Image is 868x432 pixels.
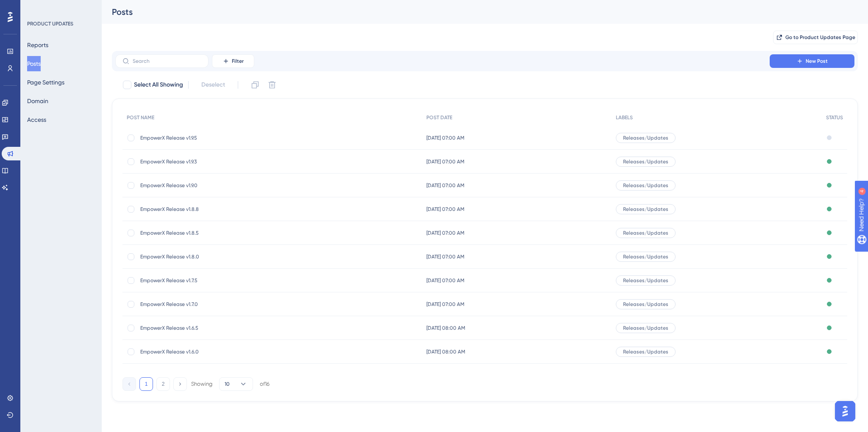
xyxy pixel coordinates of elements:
div: Posts [112,6,837,18]
span: New Post [806,58,828,65]
span: Deselect [201,80,225,90]
button: Go to Product Updates Page [773,31,858,44]
span: Go to Product Updates Page [785,34,855,41]
span: Releases/Updates [623,277,668,284]
button: Posts [27,56,41,71]
span: POST DATE [426,114,452,121]
button: Access [27,112,46,127]
span: Need Help? [20,2,53,12]
span: Releases/Updates [623,325,668,331]
span: Releases/Updates [623,301,668,308]
button: Domain [27,93,48,109]
span: [DATE] 08:00 AM [426,348,465,355]
span: [DATE] 07:00 AM [426,253,465,260]
span: EmpowerX Release v1.6.5 [140,325,276,331]
span: LABELS [616,114,633,121]
iframe: UserGuiding AI Assistant Launcher [832,398,858,424]
span: Releases/Updates [623,348,668,355]
span: STATUS [826,114,843,121]
button: 2 [156,377,170,391]
span: EmpowerX Release v1.6.0 [140,348,276,355]
span: EmpowerX Release v1.8.8 [140,206,276,213]
div: PRODUCT UPDATES [27,20,73,27]
span: [DATE] 07:00 AM [426,206,465,213]
span: EmpowerX Release v1.9.3 [140,158,276,165]
span: [DATE] 07:00 AM [426,158,465,165]
button: New Post [770,54,854,68]
span: Releases/Updates [623,182,668,189]
span: [DATE] 08:00 AM [426,325,465,331]
span: Releases/Updates [623,253,668,260]
span: EmpowerX Release v1.7.0 [140,301,276,308]
div: of 16 [260,380,270,388]
span: EmpowerX Release v1.7.5 [140,277,276,284]
div: 4 [59,4,61,11]
span: 10 [225,381,230,387]
span: Filter [232,58,244,65]
span: EmpowerX Release v1.9.0 [140,182,276,189]
span: POST NAME [127,114,154,121]
span: Releases/Updates [623,230,668,236]
span: Releases/Updates [623,158,668,165]
span: Releases/Updates [623,135,668,141]
button: 1 [139,377,153,391]
span: EmpowerX Release v1.8.5 [140,230,276,236]
div: Showing [191,380,212,388]
span: [DATE] 07:00 AM [426,135,465,141]
span: [DATE] 07:00 AM [426,230,465,236]
span: Select All Showing [134,80,183,90]
span: [DATE] 07:00 AM [426,301,465,308]
span: [DATE] 07:00 AM [426,182,465,189]
button: 10 [219,377,253,391]
span: EmpowerX Release v1.8.0 [140,253,276,260]
span: Releases/Updates [623,206,668,213]
span: EmpowerX Release v1.9.5 [140,135,276,141]
button: Deselect [194,77,233,93]
button: Page Settings [27,75,64,90]
button: Reports [27,37,48,53]
span: [DATE] 07:00 AM [426,277,465,284]
button: Filter [212,54,254,68]
input: Search [133,58,201,64]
